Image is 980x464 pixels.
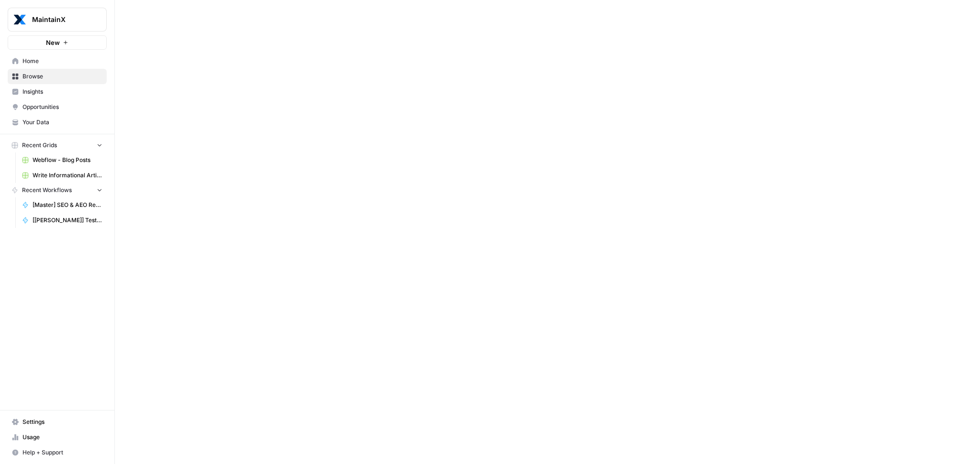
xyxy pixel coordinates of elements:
span: Settings [22,418,102,426]
span: [[PERSON_NAME]] Testing [33,216,102,225]
button: Recent Grids [8,138,107,152]
span: Browse [22,72,102,81]
span: Write Informational Article [33,171,102,180]
span: New [46,38,60,47]
a: Your Data [8,115,107,130]
a: Home [8,54,107,69]
span: Recent Grids [22,141,57,150]
span: MaintainX [32,15,90,24]
a: Webflow - Blog Posts [18,152,107,168]
a: Browse [8,69,107,84]
a: [Master] SEO & AEO Refresh [18,197,107,213]
a: [[PERSON_NAME]] Testing [18,213,107,228]
span: Insights [22,87,102,96]
span: Webflow - Blog Posts [33,156,102,164]
a: Usage [8,430,107,445]
button: Help + Support [8,445,107,460]
span: Recent Workflows [22,186,72,194]
span: Help + Support [22,448,102,457]
img: MaintainX Logo [11,11,28,28]
a: Write Informational Article [18,168,107,183]
span: Opportunities [22,103,102,111]
span: [Master] SEO & AEO Refresh [33,201,102,209]
button: New [8,35,107,50]
button: Workspace: MaintainX [8,8,107,32]
a: Insights [8,84,107,99]
a: Opportunities [8,99,107,115]
span: Your Data [22,118,102,127]
span: Home [22,57,102,65]
button: Recent Workflows [8,183,107,197]
span: Usage [22,433,102,442]
a: Settings [8,414,107,430]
